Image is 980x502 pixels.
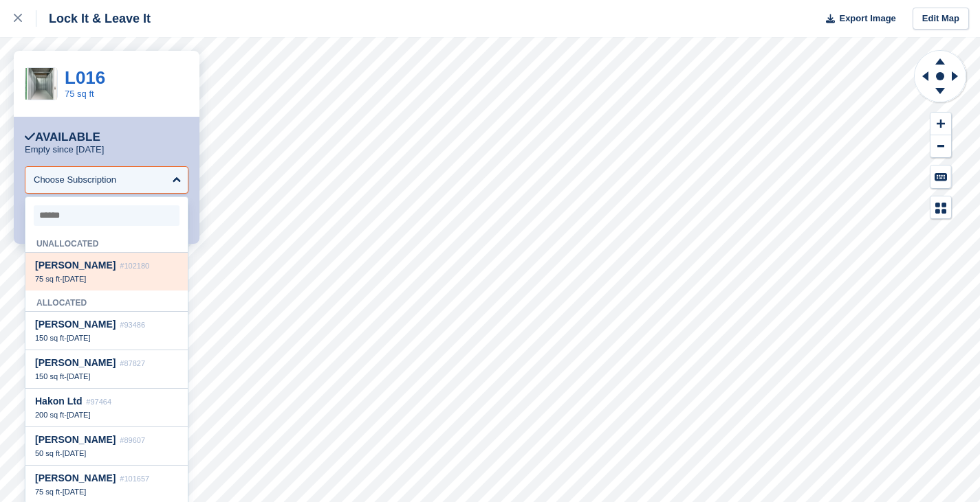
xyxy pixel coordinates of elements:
a: Edit Map [913,8,969,30]
img: 75-sq-ft.jpg [25,68,57,100]
div: Choose Subscription [34,173,116,187]
span: [PERSON_NAME] [35,472,116,483]
span: [DATE] [67,334,91,342]
div: - [35,410,178,420]
span: 150 sq ft [35,334,64,342]
span: [DATE] [63,488,87,496]
div: Lock It & Leave It [36,10,151,27]
div: Unallocated [25,231,188,253]
span: 75 sq ft [35,488,60,496]
button: Map Legend [930,196,951,219]
span: [PERSON_NAME] [35,434,116,445]
span: 150 sq ft [35,372,64,380]
p: Empty since [DATE] [25,144,104,155]
span: [DATE] [67,372,91,380]
div: - [35,274,178,284]
span: [DATE] [63,275,87,283]
span: [PERSON_NAME] [35,260,116,271]
span: Hakon Ltd [35,396,82,407]
div: - [35,333,178,343]
span: 200 sq ft [35,411,64,419]
span: #93486 [120,321,145,329]
button: Zoom Out [930,135,951,158]
span: 50 sq ft [35,449,60,457]
span: #97464 [86,398,111,406]
span: [DATE] [63,449,87,457]
span: Export Image [839,12,895,25]
button: Keyboard Shortcuts [930,166,951,188]
div: Available [25,130,100,144]
span: 75 sq ft [35,275,60,283]
div: - [35,372,178,381]
div: - [35,487,178,497]
span: [PERSON_NAME] [35,319,116,330]
button: Zoom In [930,113,951,135]
a: L016 [65,67,105,88]
a: 75 sq ft [65,89,94,99]
span: #87827 [120,359,145,367]
div: Allocated [25,290,188,312]
span: #101657 [120,475,149,483]
button: Export Image [818,8,896,30]
span: #102180 [120,262,149,270]
span: #89607 [120,436,145,444]
span: [PERSON_NAME] [35,357,116,368]
span: [DATE] [67,411,91,419]
div: - [35,448,178,458]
